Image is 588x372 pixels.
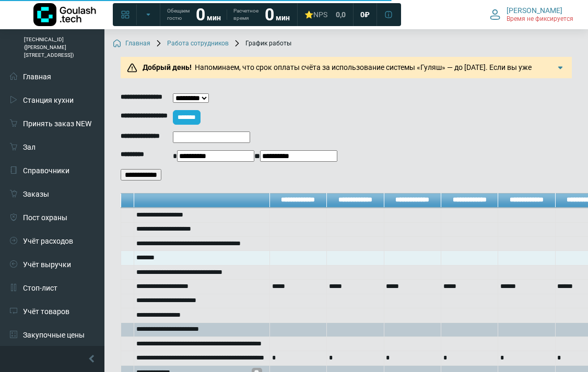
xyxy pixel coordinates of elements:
[265,5,274,25] strong: 0
[143,63,192,71] b: Добрый день!
[33,3,96,26] img: Логотип компании Goulash.tech
[127,63,137,73] img: Предупреждение
[555,63,566,73] img: Подробнее
[507,15,573,23] span: Время не фиксируется
[360,10,364,19] span: 0
[484,4,580,26] button: [PERSON_NAME] Время не фиксируется
[155,40,229,48] a: Работа сотрудников
[313,10,327,19] span: NPS
[304,10,327,19] div: ⭐
[207,14,221,22] span: мин
[113,40,150,48] a: Главная
[196,5,205,25] strong: 0
[161,5,296,24] a: Обещаем гостю 0 мин Расчетное время 0 мин
[298,5,352,24] a: ⭐NPS 0,0
[354,5,376,24] a: 0 ₽
[336,10,346,19] span: 0,0
[507,6,562,15] span: [PERSON_NAME]
[233,40,291,48] span: График работы
[233,7,258,22] span: Расчетное время
[139,63,554,93] span: Напоминаем, что срок оплаты счёта за использование системы «Гуляш» — до [DATE]. Если вы уже произ...
[276,14,290,22] span: мин
[167,7,190,22] span: Обещаем гостю
[364,10,370,19] span: ₽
